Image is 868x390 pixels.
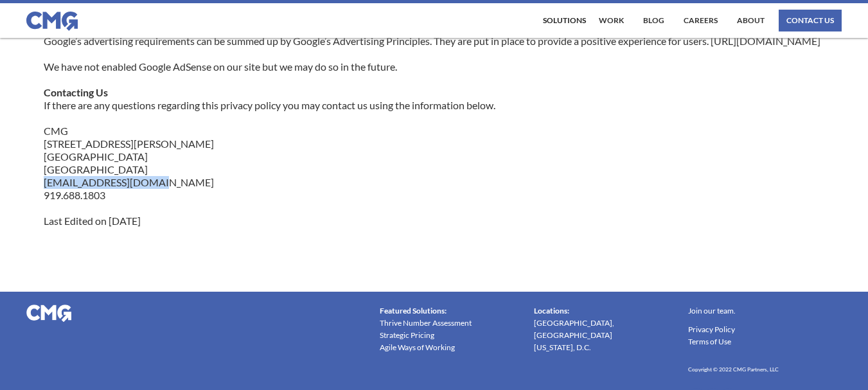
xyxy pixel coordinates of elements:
img: CMG logo in white [26,305,72,322]
a: Terms of Use [688,335,731,348]
a: Join our team. [688,305,736,317]
a: Careers [680,10,721,31]
a: [GEOGRAPHIC_DATA], [GEOGRAPHIC_DATA] [534,317,673,341]
div: Featured Solutions: [380,305,447,317]
div: Solutions [543,17,586,24]
a: Agile Ways of Working [380,341,455,353]
strong: Contacting Us [44,86,108,98]
a: Blog [640,10,668,31]
a: work [596,10,627,31]
a: [US_STATE], D.C. [534,341,591,353]
a: Privacy Policy [688,323,735,335]
h6: Copyright © 2022 CMG Partners, LLC [688,364,779,375]
div: Locations: [534,305,569,317]
a: Strategic Pricing [380,329,434,341]
img: CMG logo in blue. [26,12,78,31]
a: Thrive Number Assessment [380,317,472,329]
div: contact us [786,17,834,24]
a: About [734,10,768,31]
